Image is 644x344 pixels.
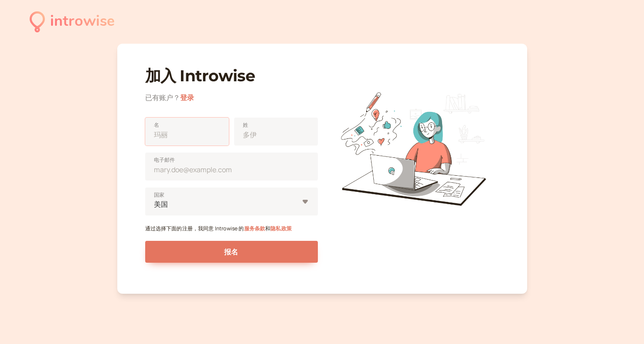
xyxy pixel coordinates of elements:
[50,10,115,34] div: introwise
[234,118,318,146] input: 姓
[224,247,238,257] font: 报名
[154,156,175,163] font: 电子邮件
[153,199,154,209] input: 美国国家
[180,93,194,102] a: 登录
[600,302,644,344] div: 聊天小组件
[145,66,255,85] font: 加入 Introwise
[154,121,159,129] font: 名
[600,302,644,344] iframe: 聊天小部件
[244,225,266,232] a: 服务条款
[270,225,292,232] a: 隐私政策
[145,93,181,102] font: 已有账户？
[154,191,164,198] font: 国家
[145,225,244,232] font: 通过选择下面的注册，我同意 Introwise 的
[265,225,270,232] font: 和
[243,121,248,129] font: 姓
[145,118,229,146] input: 名
[30,10,115,34] a: introwise
[145,153,318,181] input: 电子邮件
[145,241,318,263] button: 报名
